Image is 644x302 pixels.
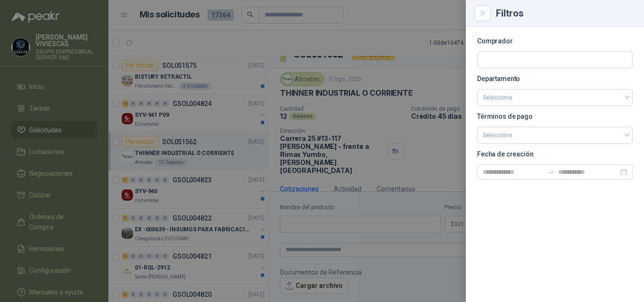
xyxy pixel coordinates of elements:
p: Términos de pago [477,114,633,119]
div: Filtros [496,8,633,18]
p: Comprador [477,38,633,44]
span: to [547,168,554,176]
p: Departamento [477,76,633,82]
span: swap-right [547,168,554,176]
button: Close [477,8,488,19]
p: Fecha de creación [477,151,633,157]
